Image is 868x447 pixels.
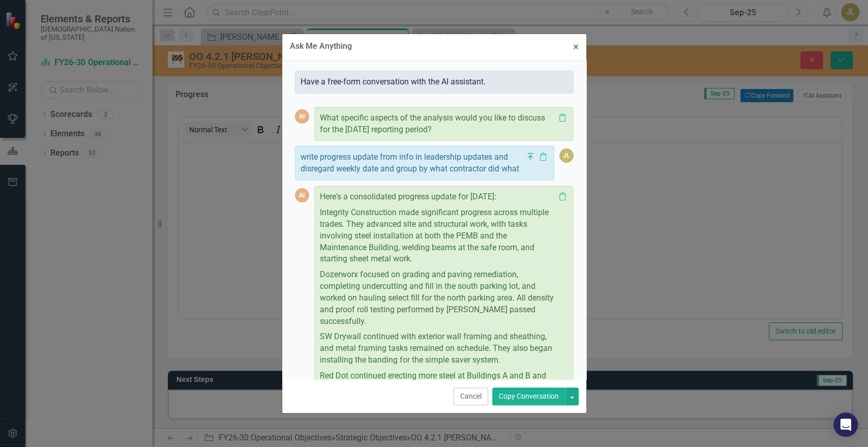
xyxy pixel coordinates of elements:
div: JL [559,148,574,163]
p: write progress update from info in leadership updates and disregard weekly date and group by what... [301,152,525,175]
p: What specific aspects of the analysis would you like to discuss for the [DATE] reporting period? [320,112,555,136]
p: SW Drywall continued with exterior wall framing and sheathing, and metal framing tasks remained o... [320,329,555,368]
button: Copy Conversation [492,388,565,405]
span: × [573,41,579,53]
p: Here's a consolidated progress update for [DATE]: [320,191,555,205]
div: AI [295,188,309,202]
p: Red Dot continued erecting more steel at Buildings A and B and commenced sheet metal work. [320,368,555,396]
div: Ask Me Anything [290,42,352,51]
p: Dozerworx focused on grading and paving remediation, completing undercutting and fill in the sout... [320,267,555,329]
div: Open Intercom Messenger [833,412,858,437]
div: AI [295,109,309,124]
p: Integrity Construction made significant progress across multiple trades. They advanced site and s... [320,205,555,267]
div: Have a free-form conversation with the AI assistant. [295,71,574,94]
button: Cancel [454,388,488,405]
